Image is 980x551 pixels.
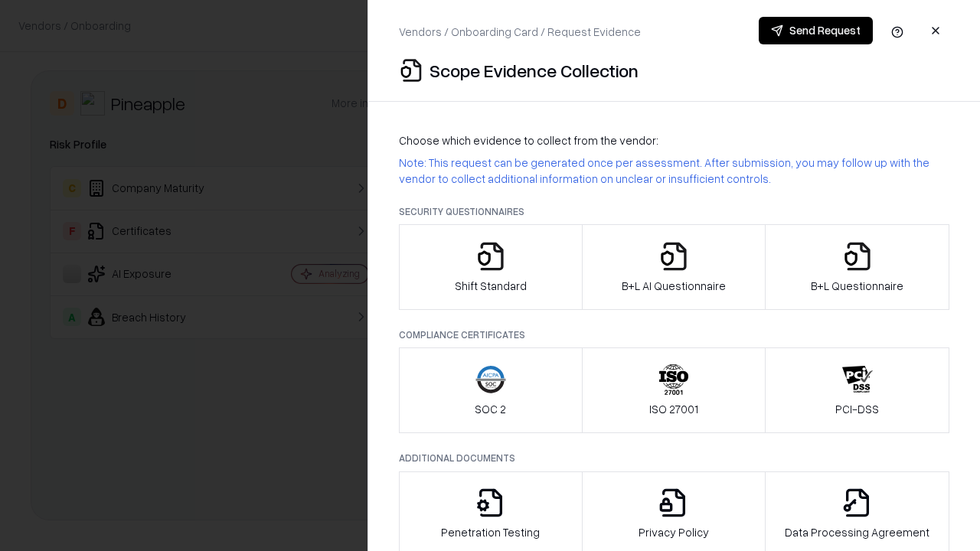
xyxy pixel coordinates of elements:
p: Privacy Policy [639,524,709,540]
p: Compliance Certificates [399,328,949,341]
p: B+L Questionnaire [811,278,903,294]
button: Shift Standard [399,224,583,310]
p: B+L AI Questionnaire [622,278,726,294]
button: B+L Questionnaire [765,224,949,310]
button: Send Request [759,17,873,44]
p: Security Questionnaires [399,205,949,218]
p: Additional Documents [399,452,949,465]
p: ISO 27001 [649,401,698,417]
p: Penetration Testing [441,524,540,540]
p: Scope Evidence Collection [430,58,639,83]
p: PCI-DSS [835,401,879,417]
button: B+L AI Questionnaire [582,224,766,310]
p: Note: This request can be generated once per assessment. After submission, you may follow up with... [399,155,949,187]
button: SOC 2 [399,347,583,433]
p: Vendors / Onboarding Card / Request Evidence [399,24,641,40]
p: Choose which evidence to collect from the vendor: [399,132,949,148]
p: Shift Standard [455,278,527,294]
p: SOC 2 [475,401,506,417]
button: ISO 27001 [582,347,766,433]
button: PCI-DSS [765,347,949,433]
p: Data Processing Agreement [785,524,929,540]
